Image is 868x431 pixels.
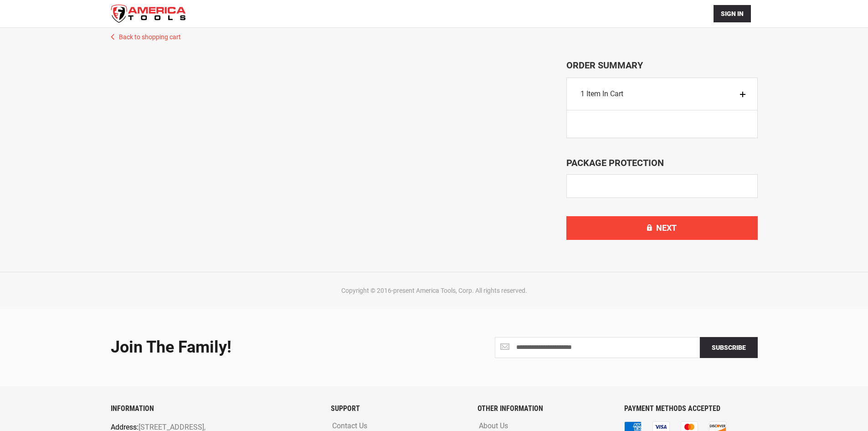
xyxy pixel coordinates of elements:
[478,405,611,413] h6: OTHER INFORMATION
[566,60,758,71] span: Order Summary
[331,405,464,413] h6: SUPPORT
[477,422,510,431] a: About Us
[624,405,757,413] h6: PAYMENT METHODS ACCEPTED
[111,405,317,413] h6: INFORMATION
[721,10,744,17] span: Sign In
[700,337,758,358] button: Subscribe
[111,338,427,357] div: Join the Family!
[580,89,585,98] span: 1
[111,5,186,23] img: America Tools
[566,156,758,170] div: Package Protection
[714,5,751,22] button: Sign In
[656,223,677,233] span: Next
[102,28,767,42] a: Back to shopping cart
[566,216,758,240] button: Next
[111,5,186,23] a: store logo
[108,286,760,295] div: Copyright © 2016-present America Tools, Corp. All rights reserved.
[330,422,370,431] a: Contact Us
[712,344,746,351] span: Subscribe
[586,89,623,98] span: Item in Cart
